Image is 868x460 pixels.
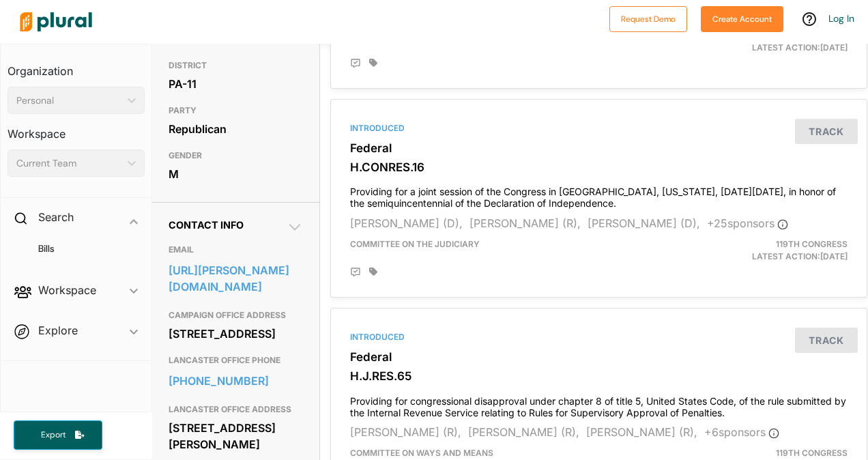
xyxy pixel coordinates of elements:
[350,179,848,210] h4: Providing for a joint session of the Congress in [GEOGRAPHIC_DATA], [US_STATE], [DATE][DATE], in ...
[38,210,74,225] h2: Search
[350,122,848,134] div: Introduced
[8,114,145,144] h3: Workspace
[350,58,361,69] div: Add Position Statement
[169,119,303,139] div: Republican
[21,242,138,255] a: Bills
[169,260,303,297] a: [URL][PERSON_NAME][DOMAIN_NAME]
[350,389,848,419] h4: Providing for congressional disapproval under chapter 8 of title 5, United States Code, of the ru...
[169,242,303,258] h3: EMAIL
[350,239,480,249] span: Committee on the Judiciary
[468,425,579,439] span: [PERSON_NAME] (R),
[828,12,854,25] a: Log In
[31,429,75,441] span: Export
[588,216,700,230] span: [PERSON_NAME] (D),
[169,102,303,119] h3: PARTY
[704,425,779,439] span: + 6 sponsor s
[8,51,145,81] h3: Organization
[701,6,783,32] button: Create Account
[169,164,303,184] div: M
[169,352,303,369] h3: LANCASTER OFFICE PHONE
[169,147,303,164] h3: GENDER
[169,324,303,344] div: [STREET_ADDRESS]
[169,219,244,231] span: Contact Info
[369,58,377,68] div: Add tags
[350,141,848,155] h3: Federal
[16,94,122,108] div: Personal
[776,448,848,458] span: 119th Congress
[16,156,122,171] div: Current Team
[14,420,102,450] button: Export
[169,401,303,418] h3: LANCASTER OFFICE ADDRESS
[776,239,848,249] span: 119th Congress
[350,216,463,230] span: [PERSON_NAME] (D),
[350,425,461,439] span: [PERSON_NAME] (R),
[795,119,858,144] button: Track
[586,425,697,439] span: [PERSON_NAME] (R),
[701,11,783,25] a: Create Account
[169,371,303,391] a: [PHONE_NUMBER]
[350,350,848,364] h3: Federal
[169,307,303,324] h3: CAMPAIGN OFFICE ADDRESS
[469,216,581,230] span: [PERSON_NAME] (R),
[609,11,687,25] a: Request Demo
[795,328,858,353] button: Track
[609,6,687,32] button: Request Demo
[169,74,303,94] div: PA-11
[169,57,303,74] h3: DISTRICT
[707,216,788,230] span: + 25 sponsor s
[350,331,848,343] div: Introduced
[685,238,858,263] div: Latest Action: [DATE]
[350,369,848,383] h3: H.J.RES.65
[369,267,377,276] div: Add tags
[350,160,848,174] h3: H.CONRES.16
[169,418,303,455] div: [STREET_ADDRESS][PERSON_NAME]
[350,267,361,278] div: Add Position Statement
[350,448,493,458] span: Committee on Ways and Means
